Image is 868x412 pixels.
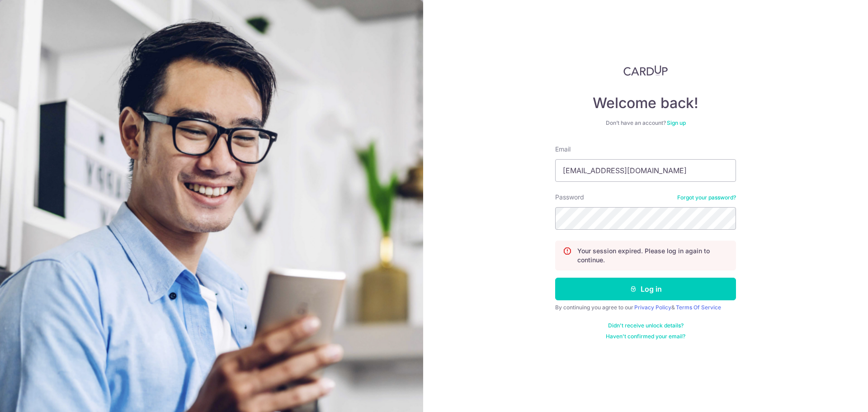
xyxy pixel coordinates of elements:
input: Enter your Email [555,159,736,182]
a: Didn't receive unlock details? [608,322,684,329]
div: By continuing you agree to our & [555,304,736,311]
p: Your session expired. Please log in again to continue. [577,246,728,265]
a: Forgot your password? [677,194,736,201]
h4: Welcome back! [555,94,736,112]
a: Privacy Policy [634,304,671,311]
a: Terms Of Service [676,304,721,311]
img: CardUp Logo [623,65,668,76]
label: Password [555,193,584,202]
a: Sign up [667,119,686,126]
button: Log in [555,278,736,300]
label: Email [555,145,571,154]
a: Haven't confirmed your email? [606,333,685,340]
div: Don’t have an account? [555,119,736,127]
